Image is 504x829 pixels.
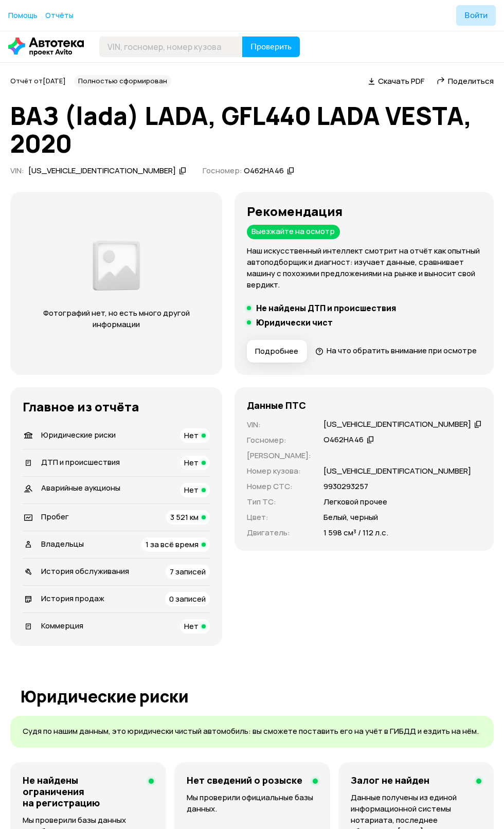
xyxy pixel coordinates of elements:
h4: Данные ПТС [247,400,306,411]
span: Владельцы [41,538,84,549]
p: Тип ТС : [247,496,311,508]
p: Белый, черный [323,512,378,523]
p: Судя по нашим данным, это юридически чистый автомобиль: вы сможете поставить его на учёт в ГИБДД ... [23,726,481,737]
div: О462НА46 [323,435,364,445]
span: 0 записей [169,593,206,604]
span: Отчёты [45,10,74,20]
p: Двигатель : [247,527,311,538]
a: Отчёты [45,10,74,21]
span: Скачать PDF [378,76,424,86]
p: Госномер : [247,435,311,446]
p: Фотографий нет, но есть много другой информации [31,308,202,330]
span: На что обратить внимание при осмотре [327,345,477,356]
p: Номер СТС : [247,481,311,492]
p: [PERSON_NAME] : [247,450,311,461]
span: Госномер: [203,165,242,176]
p: Номер кузова : [247,465,311,477]
button: Войти [456,5,496,26]
div: [US_VEHICLE_IDENTIFICATION_NUMBER] [323,419,471,430]
p: Цвет : [247,512,311,523]
span: Проверить [250,43,292,51]
span: Поделиться [448,76,494,86]
button: Подробнее [247,340,307,363]
span: Нет [184,484,199,495]
div: Выезжайте на осмотр [247,225,340,239]
h4: Залог не найден [351,774,429,786]
span: 3 521 км [170,512,199,522]
span: 1 за всё время [146,539,199,550]
button: Проверить [242,37,300,57]
p: [US_VEHICLE_IDENTIFICATION_NUMBER] [323,465,471,477]
span: ДТП и происшествия [41,457,120,467]
span: VIN : [10,165,24,176]
span: 7 записей [170,566,206,577]
span: Подробнее [255,346,298,356]
h1: ВАЗ (lada) LADA, GFL440 LADA VESTA, 2020 [10,102,494,157]
h4: Нет сведений о розыске [187,774,302,786]
a: Поделиться [437,76,494,86]
span: Юридические риски [41,429,116,440]
h5: Юридически чист [256,317,333,328]
p: 9930293257 [323,481,368,492]
a: Скачать PDF [368,76,424,86]
span: Коммерция [41,620,83,631]
a: Помощь [8,10,38,21]
span: Помощь [8,10,38,20]
h5: Не найдены ДТП и происшествия [256,303,396,313]
span: Войти [464,11,488,20]
img: 2a3f492e8892fc00.png [91,236,142,296]
div: О462НА46 [244,166,284,176]
p: Наш искусственный интеллект смотрит на отчёт как опытный автоподборщик и диагност: изучает данные... [247,245,481,291]
span: Нет [184,621,199,632]
h3: Главное из отчёта [23,400,210,414]
span: История обслуживания [41,566,129,576]
div: Полностью сформирован [74,75,171,87]
p: 1 598 см³ / 112 л.с. [323,527,388,538]
p: Легковой прочее [323,496,387,508]
span: Нет [184,457,199,468]
a: На что обратить внимание при осмотре [315,345,477,356]
h3: Рекомендация [247,204,481,219]
input: VIN, госномер, номер кузова [99,37,243,57]
h4: Не найдены ограничения на регистрацию [23,774,140,808]
p: VIN : [247,419,311,430]
span: Отчёт от [DATE] [10,76,66,85]
span: Аварийные аукционы [41,482,120,493]
p: Мы проверили официальные базы данных. [187,792,317,815]
h1: Юридические риски [21,687,483,706]
span: История продаж [41,593,104,604]
div: [US_VEHICLE_IDENTIFICATION_NUMBER] [28,166,176,176]
span: Нет [184,430,199,441]
span: Пробег [41,511,69,522]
